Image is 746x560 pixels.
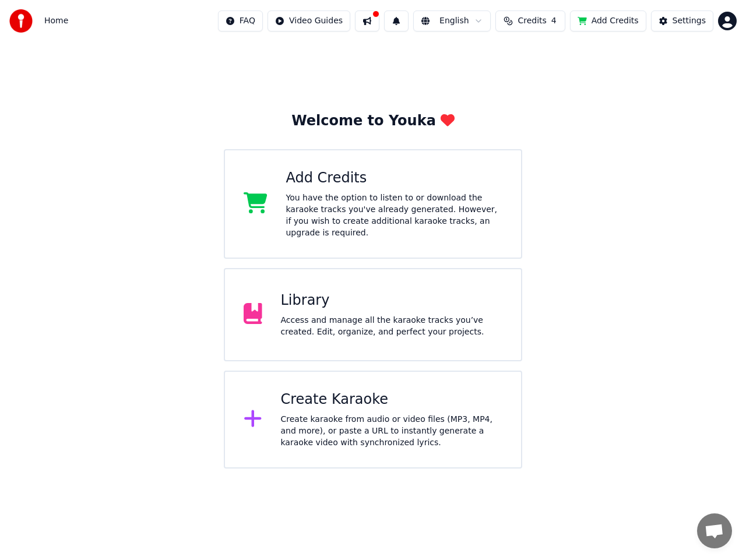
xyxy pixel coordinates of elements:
[673,15,706,27] div: Settings
[570,10,646,31] button: Add Credits
[9,9,33,33] img: youka
[286,192,503,239] div: You have the option to listen to or download the karaoke tracks you've already generated. However...
[281,390,503,409] div: Create Karaoke
[281,414,503,449] div: Create karaoke from audio or video files (MP3, MP4, and more), or paste a URL to instantly genera...
[291,112,455,131] div: Welcome to Youka
[44,15,68,27] nav: breadcrumb
[551,15,557,27] span: 4
[218,10,263,31] button: FAQ
[518,15,546,27] span: Credits
[651,10,713,31] button: Settings
[268,10,350,31] button: Video Guides
[281,315,503,338] div: Access and manage all the karaoke tracks you’ve created. Edit, organize, and perfect your projects.
[281,291,503,310] div: Library
[495,10,565,31] button: Credits4
[286,169,503,188] div: Add Credits
[697,513,732,548] div: Open chat
[44,15,68,27] span: Home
